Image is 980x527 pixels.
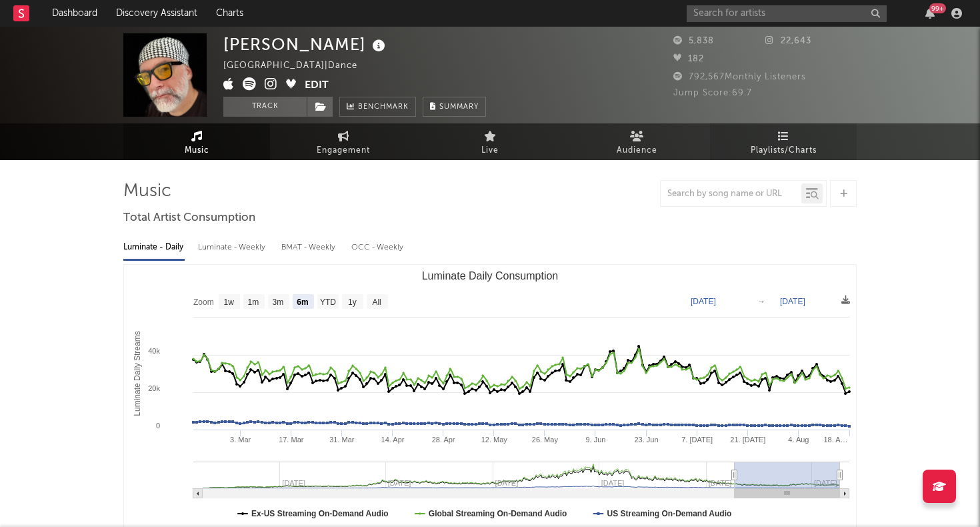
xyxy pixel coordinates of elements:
text: 21. [DATE] [730,436,765,444]
text: Zoom [193,298,214,307]
div: [PERSON_NAME] [223,33,389,55]
text: 6m [297,298,308,307]
text: Global Streaming On-Demand Audio [429,509,567,518]
span: Summary [439,103,479,111]
text: 3. Mar [230,436,251,444]
text: 3m [273,298,284,307]
div: Luminate - Daily [123,236,185,259]
button: Edit [305,77,329,94]
text: Luminate Daily Consumption [422,270,559,282]
text: 0 [156,422,160,430]
span: 5,838 [673,37,714,45]
div: [GEOGRAPHIC_DATA] | Dance [223,58,373,74]
text: YTD [320,298,336,307]
text: 18. A… [823,436,847,444]
div: 99 + [929,3,946,13]
span: Engagement [317,143,370,159]
text: 28. Apr [432,436,455,444]
a: Benchmark [339,97,416,117]
div: OCC - Weekly [351,236,405,259]
input: Search by song name or URL [661,189,801,199]
span: Playlists/Charts [751,143,817,159]
span: Jump Score: 69.7 [673,89,752,97]
text: Ex-US Streaming On-Demand Audio [251,509,389,518]
text: 17. Mar [279,436,304,444]
span: Audience [617,143,657,159]
text: [DATE] [780,297,805,306]
text: 23. Jun [635,436,659,444]
span: 22,643 [765,37,811,45]
text: 1y [348,298,357,307]
text: 1w [224,298,235,307]
text: 40k [148,347,160,355]
span: Live [481,143,499,159]
text: US Streaming On-Demand Audio [607,509,731,518]
a: Audience [563,123,710,160]
span: 182 [673,55,704,63]
text: → [757,297,765,306]
text: Luminate Daily Streams [133,331,142,416]
button: 99+ [925,8,935,19]
div: BMAT - Weekly [281,236,338,259]
text: 9. Jun [585,436,605,444]
span: 792,567 Monthly Listeners [673,73,806,81]
div: Luminate - Weekly [198,236,268,259]
span: Music [185,143,209,159]
a: Playlists/Charts [710,123,857,160]
text: 4. Aug [788,436,809,444]
text: 26. May [532,436,559,444]
text: 14. Apr [381,436,405,444]
button: Track [223,97,307,117]
text: All [372,298,381,307]
span: Benchmark [358,99,409,115]
a: Engagement [270,123,417,160]
span: Total Artist Consumption [123,210,255,226]
input: Search for artists [687,5,887,22]
a: Music [123,123,270,160]
text: 31. Mar [329,436,355,444]
a: Live [417,123,563,160]
text: 20k [148,384,160,392]
button: Summary [423,97,486,117]
text: 7. [DATE] [681,436,713,444]
text: [DATE] [691,297,716,306]
text: 12. May [481,436,508,444]
text: 1m [248,298,259,307]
